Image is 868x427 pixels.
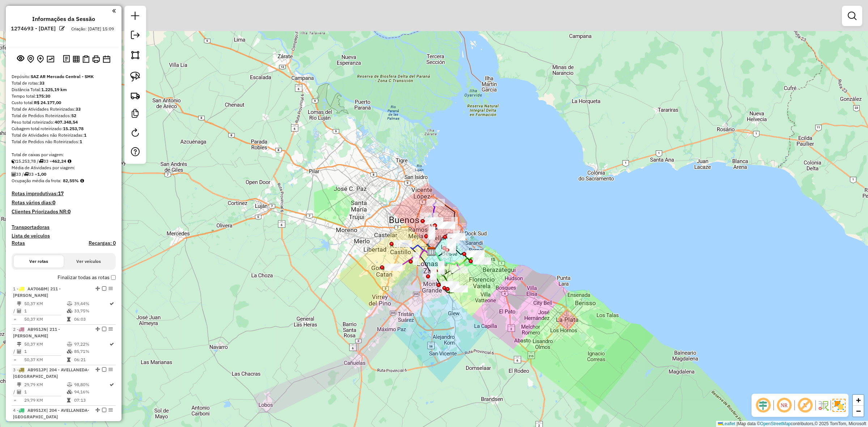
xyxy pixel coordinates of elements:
strong: 15.253,78 [63,126,84,131]
a: Zoom out [853,406,864,417]
td: 85,71% [74,348,109,355]
a: Rotas [12,240,25,246]
div: Peso total roteirizado: [12,119,116,125]
a: Leaflet [718,421,735,426]
i: % de utilização do peso [67,342,72,346]
i: Rota otimizada [110,302,114,306]
td: 50,37 KM [24,316,67,323]
a: Criar modelo [128,106,142,123]
span: 3 - [13,367,89,379]
button: Disponibilidade de veículos [101,54,112,64]
strong: 82,55% [63,178,79,183]
div: Map data © contributors,© 2025 TomTom, Microsoft [716,421,868,427]
td: 97,22% [74,341,109,348]
span: 4 - [13,407,89,419]
button: Otimizar todas as rotas [45,54,56,64]
strong: R$ 24.177,00 [34,100,61,105]
div: Cubagem total roteirizado: [12,125,116,132]
span: AB951JX [27,407,46,413]
img: Criar rota [130,90,140,101]
span: AA706BM [27,286,47,291]
div: Total de Pedidos Roteirizados: [12,112,116,119]
div: Custo total: [12,99,116,106]
div: 33 / 33 = [12,171,116,178]
div: Total de rotas: [12,80,116,86]
i: Tempo total em rota [67,317,71,321]
span: AB951JP [27,367,46,372]
button: Exibir sessão original [16,53,26,65]
label: Finalizar todas as rotas [58,274,116,281]
td: 06:21 [74,356,109,363]
td: / [13,348,17,355]
img: SAZ AR Mercado Central - SMK [427,247,436,256]
strong: SAZ AR Mercado Central - SMK [31,74,94,79]
div: Depósito: [12,73,116,80]
img: Selecionar atividades - laço [130,72,140,82]
button: Centralizar mapa no depósito ou ponto de apoio [26,54,35,65]
strong: 462,24 [52,158,66,164]
td: = [13,397,17,404]
span: | [736,421,737,426]
strong: 33 [76,106,81,112]
strong: 1.225,19 km [41,87,67,92]
em: Opções [109,286,113,291]
span: 2 - [13,326,60,338]
a: OpenStreetMap [760,421,791,426]
em: Alterar nome da sessão [59,26,65,31]
div: Tempo total: [12,93,116,99]
i: Cubagem total roteirizado [12,159,16,163]
em: Alterar sequência das rotas [95,367,100,372]
div: Criação: [DATE] 15:09 [68,26,117,32]
i: Total de rotas [39,159,43,163]
h4: Transportadoras [12,224,116,230]
div: Total de Pedidos não Roteirizados: [12,138,116,145]
a: Criar rota [127,87,143,103]
span: − [856,406,861,415]
em: Finalizar rota [102,367,106,372]
i: % de utilização da cubagem [67,390,72,394]
i: Tempo total em rota [67,398,71,402]
div: 15.253,78 / 33 = [12,158,116,165]
a: Zoom in [853,395,864,406]
td: 50,37 KM [24,300,67,307]
td: 29,79 KM [24,381,67,388]
div: Atividade não roteirizada - INC S.A. [384,264,403,271]
td: 06:03 [74,316,109,323]
h4: Rotas improdutivas: [12,191,116,197]
div: Média de Atividades por viagem: [12,165,116,171]
button: Ver rotas [14,255,64,268]
span: AB951JN [27,326,47,332]
button: Logs desbloquear sessão [61,54,71,65]
i: Distância Total [17,302,21,306]
td: / [13,307,17,315]
i: Total de rotas [24,172,29,176]
a: Reroteirizar Sessão [128,125,142,142]
i: Total de Atividades [17,390,21,394]
em: Opções [109,367,113,372]
button: Adicionar Atividades [35,54,45,65]
h4: Rotas vários dias: [12,200,116,206]
div: Total de Atividades não Roteirizadas: [12,132,116,138]
strong: 1 [80,139,82,144]
strong: 175:30 [36,93,50,99]
em: Média calculada utilizando a maior ocupação (%Peso ou %Cubagem) de cada rota da sessão. Rotas cro... [80,179,84,183]
button: Visualizar relatório de Roteirização [71,54,81,64]
i: Distância Total [17,342,21,346]
i: Total de Atividades [12,172,16,176]
span: + [856,396,861,405]
img: Fluxo de ruas [817,400,829,411]
strong: 17 [58,190,64,197]
em: Opções [109,408,113,412]
h4: Clientes Priorizados NR: [12,209,116,215]
span: | 211 - [PERSON_NAME] [13,326,60,338]
td: 98,80% [74,381,109,388]
em: Finalizar rota [102,286,106,291]
td: 94,16% [74,388,109,396]
td: 29,79 KM [24,397,67,404]
em: Opções [109,327,113,331]
h4: Recargas: 0 [89,240,116,246]
strong: 1 [84,132,86,138]
i: % de utilização da cubagem [67,349,72,354]
i: Rota otimizada [110,342,114,346]
img: Exibir/Ocultar setores [833,399,846,412]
